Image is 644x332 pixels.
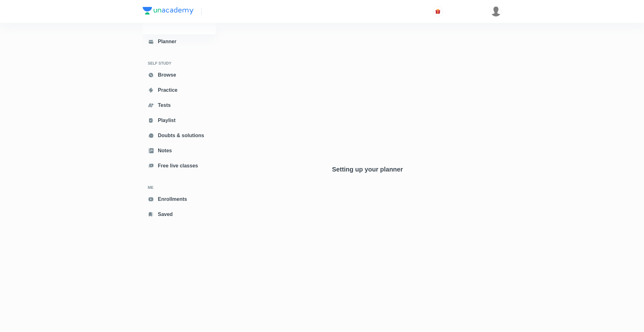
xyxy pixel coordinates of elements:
[143,84,216,96] a: Practice
[143,160,216,172] a: Free live classes
[143,182,216,193] h6: ME
[143,99,216,112] a: Tests
[143,114,216,127] a: Playlist
[143,193,216,206] a: Enrollments
[143,35,216,48] a: Planner
[433,6,443,16] button: avatar
[435,9,441,14] img: avatar
[332,166,403,173] h4: Setting up your planner
[143,7,194,16] a: Company Logo
[143,208,216,221] a: Saved
[143,69,216,81] a: Browse
[143,129,216,142] a: Doubts & solutions
[143,7,194,15] img: Company Logo
[143,58,216,69] h6: SELF STUDY
[491,6,501,17] img: Sakshi Nath
[143,144,216,157] a: Notes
